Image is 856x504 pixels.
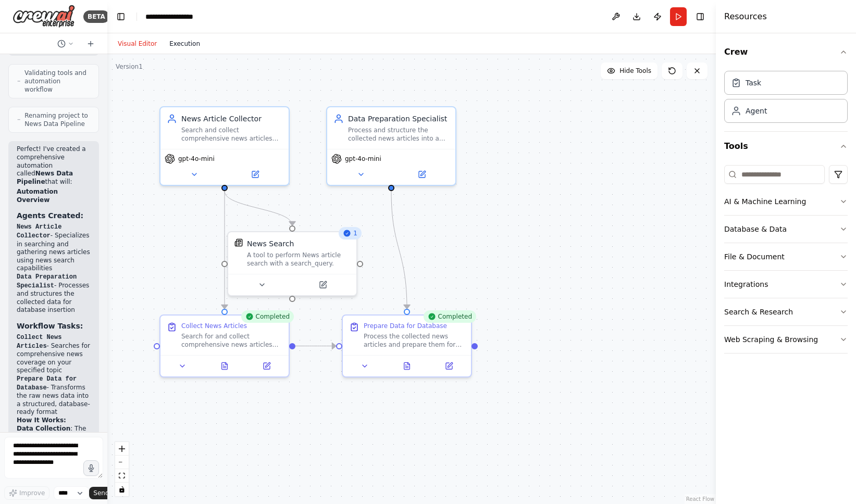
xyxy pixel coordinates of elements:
[114,9,128,24] button: Hide left sidebar
[17,223,61,240] code: News Article Collector
[181,332,282,349] div: Search for and collect comprehensive news articles about {topic}. Gather recent news coverage, in...
[686,496,714,502] a: React Flow attribution
[293,279,352,291] button: Open in side panel
[353,229,357,237] span: 1
[348,114,449,124] div: Data Preparation Specialist
[386,191,412,309] g: Edge from fafa2de2-a39c-4189-ae95-54c9dc0ab67e to 865d7f50-9865-47ab-89f3-ea205c82ad46
[17,145,91,186] p: Perfect! I've created a comprehensive automation called that will:
[115,442,129,496] div: React Flow controls
[619,67,651,75] span: Hide Tools
[89,487,121,499] button: Send
[234,238,243,247] img: SerplyNewsSearchTool
[724,188,848,215] button: AI & Machine Learning
[724,132,848,161] button: Tools
[17,273,91,314] li: - Processes and structures the collected data for database insertion
[724,37,848,67] button: Crew
[326,106,456,186] div: Data Preparation SpecialistProcess and structure the collected news articles into a standardized ...
[159,106,290,186] div: News Article CollectorSearch and collect comprehensive news articles about {topic}, ensuring cove...
[724,216,848,243] button: Database & Data
[431,360,467,372] button: Open in side panel
[115,456,129,469] button: zoom out
[17,375,77,392] code: Prepare Data for Database
[116,62,143,71] div: Version 1
[724,161,848,362] div: Tools
[693,9,708,24] button: Hide right sidebar
[295,341,336,351] g: Edge from 5c763d9f-ff3a-4809-b472-2021430a0f30 to 865d7f50-9865-47ab-89f3-ea205c82ad46
[83,460,99,476] button: Click to speak your automation idea
[4,486,49,500] button: Improve
[93,489,109,497] span: Send
[724,271,848,298] button: Integrations
[342,314,472,377] div: CompletedPrepare Data for DatabaseProcess the collected news articles and prepare them for databa...
[13,5,75,28] img: Logo
[178,155,215,163] span: gpt-4o-mini
[746,78,761,88] div: Task
[24,69,90,94] span: Validating tools and automation workflow
[115,483,129,496] button: toggle interactivity
[17,425,70,432] strong: Data Collection
[181,126,282,143] div: Search and collect comprehensive news articles about {topic}, ensuring coverage of recent develop...
[82,37,99,50] button: Start a new chat
[424,310,476,323] div: Completed
[364,322,447,330] div: Prepare Data for Database
[241,310,294,323] div: Completed
[385,360,429,372] button: View output
[17,322,83,330] strong: Workflow Tasks:
[24,111,90,128] span: Renaming project to News Data Pipeline
[17,375,91,417] li: - Transforms the raw news data into a structured, database-ready format
[163,37,206,50] button: Execution
[19,489,45,497] span: Improve
[249,360,284,372] button: Open in side panel
[17,417,66,424] strong: How It Works:
[247,251,350,268] div: A tool to perform News article search with a search_query.
[159,314,290,377] div: CompletedCollect News ArticlesSearch for and collect comprehensive news articles about {topic}. G...
[17,273,77,289] code: Data Preparation Specialist
[111,37,163,50] button: Visual Editor
[724,10,767,23] h4: Resources
[227,231,357,296] div: 1SerplyNewsSearchToolNews SearchA tool to perform News article search with a search_query.
[345,155,381,163] span: gpt-4o-mini
[181,322,247,330] div: Collect News Articles
[348,126,449,143] div: Process and structure the collected news articles into a standardized format suitable for databas...
[724,67,848,131] div: Crew
[364,332,465,349] div: Process the collected news articles and prepare them for database insertion. Clean and normalize ...
[247,238,294,249] div: News Search
[203,360,247,372] button: View output
[724,326,848,353] button: Web Scraping & Browsing
[746,106,767,116] div: Agent
[115,442,129,456] button: zoom in
[392,168,451,181] button: Open in side panel
[724,298,848,325] button: Search & Research
[181,114,282,124] div: News Article Collector
[219,191,230,309] g: Edge from 5d4733a7-0b3f-4c38-9671-82616dfe9127 to 5c763d9f-ff3a-4809-b472-2021430a0f30
[115,469,129,483] button: fit view
[17,223,91,273] li: - Specializes in searching and gathering news articles using news search capabilities
[83,10,109,23] div: BETA
[53,37,78,50] button: Switch to previous chat
[17,188,58,204] strong: Automation Overview
[17,211,83,220] strong: Agents Created:
[226,168,284,181] button: Open in side panel
[724,243,848,270] button: File & Document
[219,191,297,225] g: Edge from 5d4733a7-0b3f-4c38-9671-82616dfe9127 to 34e05452-6c71-49d6-9a58-7801d8dd2b40
[17,334,61,350] code: Collect News Articles
[17,170,73,185] strong: News Data Pipeline
[601,62,657,79] button: Hide Tools
[145,11,212,22] nav: breadcrumb
[17,333,91,375] li: - Searches for comprehensive news coverage on your specified topic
